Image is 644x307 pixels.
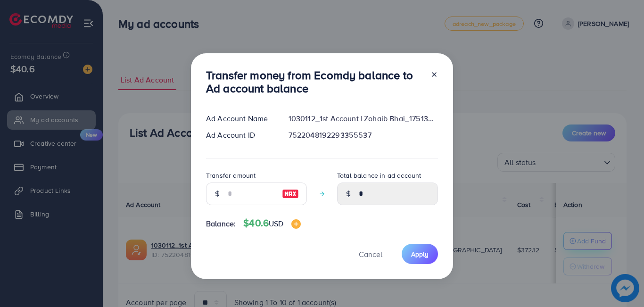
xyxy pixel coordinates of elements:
[243,217,300,229] h4: $40.6
[198,130,281,141] div: Ad Account ID
[198,113,281,124] div: Ad Account Name
[269,218,283,229] span: USD
[206,218,236,229] span: Balance:
[337,171,421,180] label: Total balance in ad account
[281,130,446,141] div: 7522048192293355537
[281,113,446,124] div: 1030112_1st Account | Zohaib Bhai_1751363330022
[347,244,394,264] button: Cancel
[359,249,382,259] span: Cancel
[411,249,429,259] span: Apply
[282,188,299,199] img: image
[402,244,438,264] button: Apply
[206,68,423,96] h3: Transfer money from Ecomdy balance to Ad account balance
[291,219,301,229] img: image
[206,171,256,180] label: Transfer amount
